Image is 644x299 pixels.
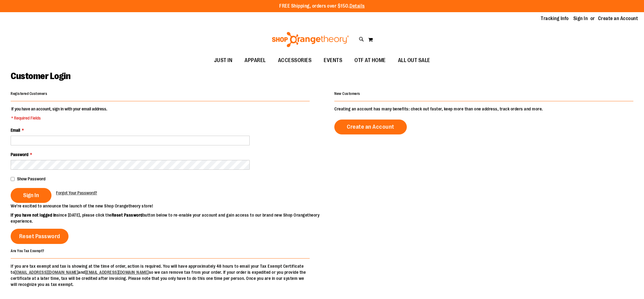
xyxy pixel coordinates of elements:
[334,106,633,112] p: Creating an account has many benefits: check out faster, keep more than one address, track orders...
[541,15,569,22] a: Tracking Info
[214,54,233,67] span: JUST IN
[278,54,312,67] span: ACCESSORIES
[279,3,365,10] p: FREE Shipping, orders over $150.
[324,54,342,67] span: EVENTS
[11,213,57,217] strong: If you have not logged in
[15,270,78,275] a: [EMAIL_ADDRESS][DOMAIN_NAME]
[11,203,322,209] p: We’re excited to announce the launch of the new Shop Orangetheory store!
[11,249,44,253] strong: Are You Tax Exempt?
[19,233,60,240] span: Reset Password
[11,188,51,203] button: Sign In
[11,212,322,224] p: since [DATE], please click the button below to re-enable your account and gain access to our bran...
[11,229,69,244] a: Reset Password
[398,54,430,67] span: ALL OUT SALE
[11,71,70,81] span: Customer Login
[573,15,588,22] a: Sign In
[271,32,350,47] img: Shop Orangetheory
[17,176,45,181] span: Show Password
[598,15,638,22] a: Create an Account
[11,263,310,287] p: If you are tax exempt and tax is showing at the time of order, action is required. You will have ...
[350,3,365,9] a: Details
[354,54,386,67] span: OTF AT HOME
[11,128,20,133] span: Email
[112,213,143,217] strong: Reset Password
[11,92,47,96] strong: Registered Customers
[334,92,360,96] strong: New Customers
[245,54,266,67] span: APPAREL
[85,270,149,275] a: [EMAIL_ADDRESS][DOMAIN_NAME]
[56,190,97,195] span: Forgot Your Password?
[11,115,107,121] span: * Required Fields
[23,192,39,199] span: Sign In
[334,120,407,134] a: Create an Account
[11,106,108,121] legend: If you have an account, sign in with your email address.
[56,190,97,196] a: Forgot Your Password?
[347,123,394,130] span: Create an Account
[11,152,28,157] span: Password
